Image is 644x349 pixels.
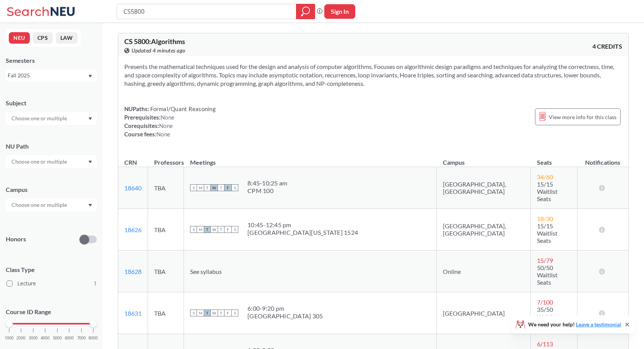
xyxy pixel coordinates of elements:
input: Class, professor, course number, "phrase" [123,5,291,18]
button: NEU [9,32,30,44]
p: Course ID Range [6,308,97,316]
div: CRN [124,158,137,167]
svg: Dropdown arrow [88,117,92,120]
a: 18631 [124,310,141,317]
span: 3000 [29,336,38,340]
p: Honors [6,235,26,244]
span: S [190,226,197,233]
span: We need your help! [528,322,621,327]
svg: Dropdown arrow [88,161,92,164]
div: magnifying glass [296,4,315,19]
span: Formal/Quant Reasoning [149,105,216,112]
td: TBA [148,251,184,292]
span: M [197,184,204,191]
span: 5000 [53,336,62,340]
span: 8000 [89,336,98,340]
div: [GEOGRAPHIC_DATA][US_STATE] 1524 [247,229,358,236]
th: Meetings [184,151,437,167]
span: F [224,226,231,233]
a: 18626 [124,226,141,233]
span: 2000 [16,336,26,340]
th: Campus [437,151,531,167]
svg: Dropdown arrow [88,204,92,207]
span: M [197,310,204,316]
span: None [161,114,174,121]
span: S [190,184,197,191]
span: 1 [94,279,97,288]
div: [GEOGRAPHIC_DATA] 305 [247,312,323,320]
th: Notifications [577,151,628,167]
input: Choose one or multiple [8,157,72,166]
div: NUPaths: Prerequisites: Corequisites: Course fees: [124,105,216,138]
td: TBA [148,167,184,209]
span: See syllabus [190,268,222,275]
span: S [231,310,238,316]
span: Class Type [6,265,97,274]
span: 6000 [65,336,74,340]
span: W [211,226,218,233]
div: Dropdown arrow [6,155,97,168]
div: Dropdown arrow [6,112,97,125]
span: 7000 [77,336,86,340]
span: 4000 [41,336,50,340]
span: T [204,310,211,316]
span: 15/15 Waitlist Seats [537,222,558,244]
span: None [159,122,173,129]
svg: magnifying glass [301,6,310,17]
span: 34 / 60 [537,173,553,180]
th: Seats [531,151,577,167]
td: [GEOGRAPHIC_DATA], [GEOGRAPHIC_DATA] [437,167,531,209]
span: T [204,226,211,233]
span: F [224,184,231,191]
div: 10:45 - 12:45 pm [247,221,358,229]
span: T [218,184,224,191]
div: Fall 2025Dropdown arrow [6,69,97,82]
span: S [190,310,197,316]
span: W [211,184,218,191]
span: View more info for this class [549,112,616,122]
span: None [156,131,170,138]
span: T [204,184,211,191]
span: S [231,226,238,233]
td: TBA [148,292,184,334]
input: Choose one or multiple [8,114,72,123]
button: Sign In [324,4,355,19]
span: 35/50 Waitlist Seats [537,306,558,328]
span: T [218,310,224,316]
svg: Dropdown arrow [88,75,92,78]
span: 18 / 30 [537,215,553,222]
span: F [224,310,231,316]
div: 6:00 - 9:20 pm [247,305,323,312]
input: Choose one or multiple [8,200,72,210]
span: T [218,226,224,233]
td: [GEOGRAPHIC_DATA], [GEOGRAPHIC_DATA] [437,209,531,251]
span: 6 / 113 [537,340,553,347]
a: Leave a testimonial [576,321,621,328]
span: M [197,226,204,233]
span: 15/15 Waitlist Seats [537,180,558,202]
td: TBA [148,209,184,251]
span: CS 5800 : Algorithms [124,37,185,46]
div: Fall 2025 [8,71,88,80]
div: Dropdown arrow [6,198,97,211]
button: CPS [33,32,53,44]
span: 50/50 Waitlist Seats [537,264,558,286]
a: 18628 [124,268,141,275]
td: Online [437,251,531,292]
span: 4 CREDITS [592,42,622,51]
span: W [211,310,218,316]
label: Lecture [7,279,97,288]
th: Professors [148,151,184,167]
div: CPM 100 [247,187,287,195]
div: Campus [6,185,97,194]
div: Subject [6,99,97,107]
span: 1000 [5,336,14,340]
div: NU Path [6,142,97,151]
span: Updated 4 minutes ago [132,46,185,55]
section: Presents the mathematical techniques used for the design and analysis of computer algorithms. Foc... [124,62,622,88]
div: 8:45 - 10:25 am [247,179,287,187]
div: Semesters [6,56,97,65]
span: 15 / 79 [537,257,553,264]
span: 7 / 100 [537,298,553,306]
a: 18640 [124,184,141,192]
